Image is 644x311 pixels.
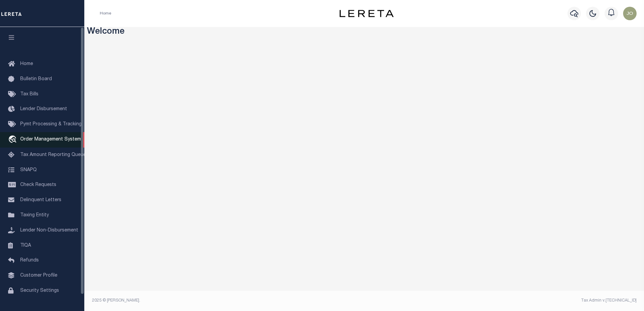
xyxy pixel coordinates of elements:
[8,135,19,144] i: travel_explore
[623,7,637,20] img: svg+xml;base64,PHN2ZyB4bWxucz0iaHR0cDovL3d3dy53My5vcmcvMjAwMC9zdmciIHBvaW50ZXItZXZlbnRzPSJub25lIi...
[20,107,67,112] span: Lender Disbursement
[20,77,52,82] span: Bulletin Board
[20,137,81,142] span: Order Management System
[20,213,49,218] span: Taxing Entity
[20,92,38,97] span: Tax Bills
[20,258,39,263] span: Refunds
[87,298,364,304] div: 2025 © [PERSON_NAME].
[369,298,637,304] div: Tax Admin v.[TECHNICAL_ID]
[20,122,82,127] span: Pymt Processing & Tracking
[20,198,61,203] span: Delinquent Letters
[20,288,59,293] span: Security Settings
[340,10,393,17] img: logo-dark.svg
[100,10,111,17] li: Home
[20,243,31,248] span: TIQA
[20,228,78,233] span: Lender Non-Disbursement
[20,153,86,157] span: Tax Amount Reporting Queue
[20,167,37,172] span: SNAPQ
[20,273,57,278] span: Customer Profile
[20,62,33,66] span: Home
[20,183,56,187] span: Check Requests
[87,27,642,37] h3: Welcome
